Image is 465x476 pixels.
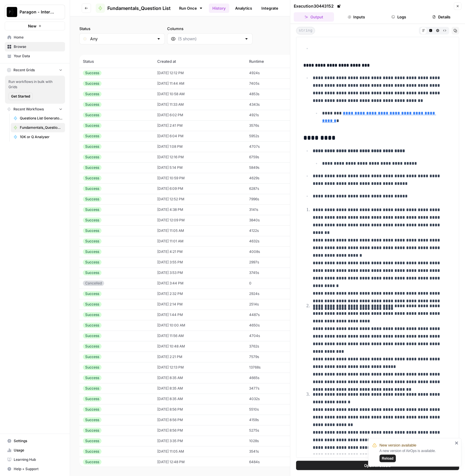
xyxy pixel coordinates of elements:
[246,425,303,436] td: 5275s
[14,53,62,59] span: Your Data
[232,4,256,13] a: Analytics
[154,183,246,194] td: [DATE] 6:09 PM
[83,459,102,465] div: Success
[154,278,246,289] td: [DATE] 3:44 PM
[83,323,102,328] div: Success
[90,36,154,42] input: Any
[246,278,303,289] td: 0
[246,215,303,225] td: 3840s
[364,463,391,468] span: Open In Studio
[154,215,246,225] td: [DATE] 12:09 PM
[83,449,102,454] div: Success
[380,448,453,462] div: A new version of AirOps is available.
[83,228,102,233] div: Success
[154,425,246,436] td: [DATE] 8:56 PM
[246,362,303,373] td: 13768s
[79,55,154,68] th: Status
[154,383,246,394] td: [DATE] 8:35 AM
[5,42,65,51] a: Browse
[246,236,303,246] td: 4632s
[83,302,102,307] div: Success
[380,455,396,462] button: Reload
[421,12,461,22] button: Details
[258,4,282,13] a: Integrate
[154,331,246,341] td: [DATE] 11:56 AM
[83,365,102,370] div: Success
[83,354,102,359] div: Success
[246,99,303,110] td: 4343s
[154,162,246,173] td: [DATE] 5:14 PM
[246,320,303,331] td: 4650s
[154,120,246,131] td: [DATE] 2:41 PM
[83,291,102,296] div: Success
[336,12,377,22] button: Inputs
[154,299,246,310] td: [DATE] 2:14 PM
[154,341,246,352] td: [DATE] 10:48 AM
[154,267,246,278] td: [DATE] 3:53 PM
[246,78,303,89] td: 7405s
[246,257,303,267] td: 2997s
[246,299,303,310] td: 2514s
[154,173,246,183] td: [DATE] 10:59 PM
[175,3,207,13] a: Run Once
[246,383,303,394] td: 3477s
[246,373,303,383] td: 4665s
[296,27,315,34] span: string
[5,66,65,74] button: Recent Grids
[246,352,303,362] td: 7579s
[246,55,303,68] th: Runtime
[455,441,459,445] button: close
[154,394,246,404] td: [DATE] 8:35 AM
[83,344,102,349] div: Success
[5,436,65,446] a: Settings
[83,396,102,402] div: Success
[246,131,303,141] td: 5952s
[83,70,102,76] div: Success
[380,442,416,448] span: New version available
[296,461,459,470] button: Open In Studio
[154,204,246,215] td: [DATE] 4:38 PM
[246,204,303,215] td: 3141s
[154,289,246,299] td: [DATE] 2:32 PM
[11,123,65,132] a: Fundamentals_Question List
[154,225,246,236] td: [DATE] 11:05 AM
[154,89,246,99] td: [DATE] 10:58 AM
[154,55,246,68] th: Created at
[246,141,303,152] td: 4707s
[83,144,102,149] div: Success
[83,428,102,433] div: Success
[14,448,62,453] span: Usage
[154,352,246,362] td: [DATE] 2:21 PM
[246,415,303,425] td: 4159s
[167,26,253,32] label: Columns
[246,404,303,415] td: 5510s
[246,446,303,457] td: 3541s
[246,310,303,320] td: 4487s
[5,446,65,455] a: Usage
[20,125,62,130] span: Fundamentals_Question List
[154,110,246,120] td: [DATE] 6:02 PM
[20,116,62,121] span: Questions List Generator 2.0
[246,194,303,204] td: 7996s
[246,152,303,162] td: 6759s
[5,5,65,19] button: Workspace: Paragon - Internal Usage
[246,331,303,341] td: 4704s
[154,457,246,467] td: [DATE] 12:48 PM
[246,436,303,446] td: 1028s
[246,183,303,194] td: 6287s
[178,36,242,42] input: (5 shown)
[83,281,104,286] div: Cancelled
[83,438,102,444] div: Success
[5,51,65,61] a: Your Data
[83,176,102,181] div: Success
[246,289,303,299] td: 2924s
[246,173,303,183] td: 4629s
[14,44,62,49] span: Browse
[246,120,303,131] td: 3576s
[13,107,44,112] span: Recent Workflows
[154,436,246,446] td: [DATE] 3:35 PM
[154,78,246,89] td: [DATE] 11:44 AM
[83,81,102,86] div: Success
[246,225,303,236] td: 4122s
[83,260,102,265] div: Success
